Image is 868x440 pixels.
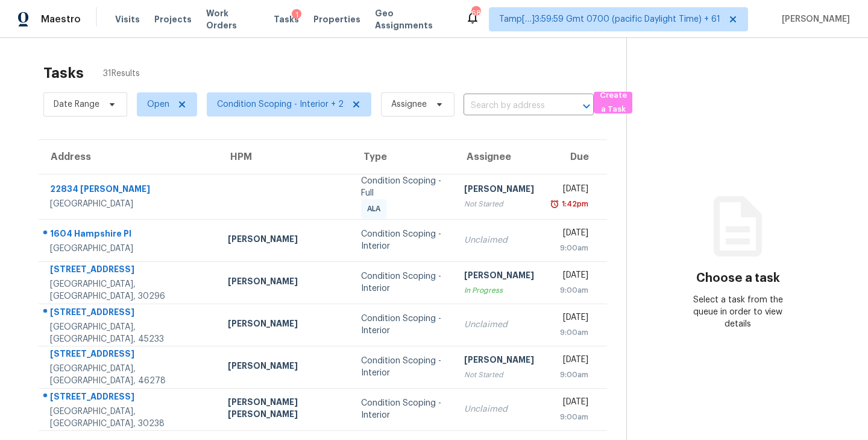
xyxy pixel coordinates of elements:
div: [DATE] [553,354,588,369]
span: ALA [367,203,385,215]
h2: Tasks [43,67,84,79]
div: 9:00am [553,242,588,254]
span: Work Orders [206,7,259,31]
div: [GEOGRAPHIC_DATA] [50,243,209,255]
div: 1604 Hampshire Pl [50,228,209,243]
div: [STREET_ADDRESS] [50,348,209,363]
div: [PERSON_NAME] [228,317,342,333]
div: [STREET_ADDRESS] [50,391,209,406]
img: Overdue Alarm Icon [550,198,559,210]
div: 9:00am [553,369,588,381]
span: Assignee [391,98,427,110]
th: Due [544,140,607,174]
div: [DATE] [553,227,588,242]
span: Create a Task [600,89,626,116]
div: [GEOGRAPHIC_DATA] [50,198,209,210]
div: 685 [471,7,480,19]
div: [GEOGRAPHIC_DATA], [GEOGRAPHIC_DATA], 46278 [50,363,209,387]
div: [STREET_ADDRESS] [50,306,209,321]
div: Select a task from the queue in order to view details [682,294,793,330]
div: 22834 [PERSON_NAME] [50,183,209,198]
div: [PERSON_NAME] [PERSON_NAME] [228,396,342,423]
div: [PERSON_NAME] [228,275,342,290]
div: Condition Scoping - Interior [361,397,445,421]
div: In Progress [464,284,534,296]
button: Create a Task [594,92,632,113]
div: Unclaimed [464,319,534,331]
div: [DATE] [553,183,588,198]
div: Unclaimed [464,403,534,415]
div: [PERSON_NAME] [464,354,534,369]
div: 9:00am [553,411,588,423]
div: [GEOGRAPHIC_DATA], [GEOGRAPHIC_DATA], 30296 [50,278,209,302]
h3: Choose a task [696,272,780,284]
div: [GEOGRAPHIC_DATA], [GEOGRAPHIC_DATA], 30238 [50,406,209,430]
span: 31 Results [103,68,140,80]
span: Geo Assignments [375,7,451,31]
span: Condition Scoping - Interior + 2 [217,98,344,110]
span: Tasks [274,15,299,24]
th: HPM [218,140,351,174]
div: [DATE] [553,396,588,411]
span: [PERSON_NAME] [777,13,850,25]
div: [PERSON_NAME] [464,269,534,284]
div: Unclaimed [464,234,534,246]
div: 1:42pm [559,198,588,210]
div: [PERSON_NAME] [228,360,342,375]
div: 1 [292,9,301,21]
span: Open [147,98,169,110]
div: Not Started [464,198,534,210]
div: Condition Scoping - Interior [361,228,445,252]
div: Not Started [464,369,534,381]
span: Date Range [54,98,99,110]
div: [PERSON_NAME] [464,183,534,198]
button: Open [578,98,595,115]
th: Assignee [454,140,544,174]
div: [DATE] [553,311,588,327]
div: Condition Scoping - Full [361,175,445,199]
div: [GEOGRAPHIC_DATA], [GEOGRAPHIC_DATA], 45233 [50,321,209,345]
div: Condition Scoping - Interior [361,355,445,379]
div: [STREET_ADDRESS] [50,263,209,278]
div: 9:00am [553,284,588,296]
input: Search by address [464,97,560,115]
th: Type [351,140,454,174]
div: Condition Scoping - Interior [361,270,445,295]
span: Visits [115,13,140,25]
div: [PERSON_NAME] [228,233,342,248]
div: [DATE] [553,269,588,284]
th: Address [39,140,218,174]
span: Projects [154,13,192,25]
span: Maestro [41,13,81,25]
span: Tamp[…]3:59:59 Gmt 0700 (pacific Daylight Time) + 61 [499,13,720,25]
span: Properties [313,13,360,25]
div: 9:00am [553,327,588,339]
div: Condition Scoping - Interior [361,313,445,337]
